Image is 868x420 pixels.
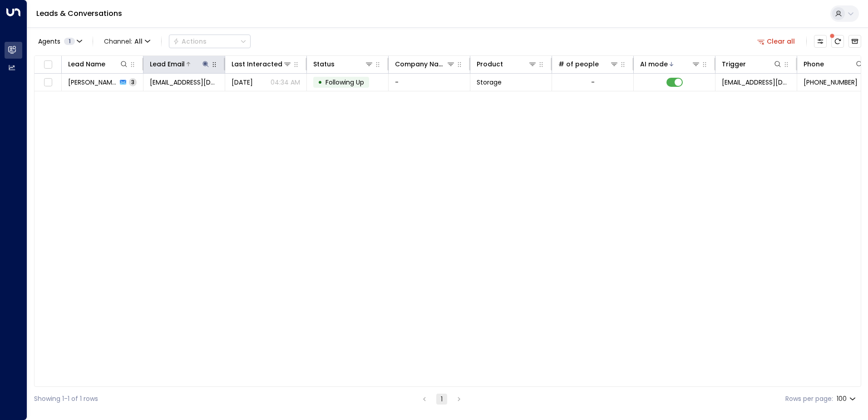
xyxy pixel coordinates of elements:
[814,35,827,48] button: Customize
[232,59,292,70] div: Last Interacted
[173,37,207,45] div: Actions
[100,35,154,48] button: Channel:All
[169,35,251,48] button: Actions
[38,38,60,45] span: Agents
[436,394,447,405] button: page 1
[477,78,502,87] span: Storage
[129,78,137,86] span: 3
[34,394,98,404] div: Showing 1-1 of 1 rows
[477,59,503,70] div: Product
[722,59,746,70] div: Trigger
[640,59,668,70] div: AI mode
[36,8,122,19] a: Leads & Conversations
[804,59,824,70] div: Phone
[150,78,218,87] span: alimunawar0754@gmail.com
[232,78,253,87] span: Yesterday
[754,35,799,48] button: Clear all
[837,392,858,405] div: 100
[722,59,782,70] div: Trigger
[232,59,282,70] div: Last Interacted
[68,59,105,70] div: Lead Name
[271,78,300,87] p: 04:34 AM
[318,75,322,90] div: •
[848,35,861,48] button: Archived Leads
[558,59,619,70] div: # of people
[150,59,185,70] div: Lead Email
[68,78,117,87] span: Ali Munawar Munawar
[395,59,455,70] div: Company Name
[325,78,364,87] span: Following Up
[785,394,833,404] label: Rows per page:
[395,59,446,70] div: Company Name
[313,59,335,70] div: Status
[389,74,470,91] td: -
[313,59,374,70] div: Status
[640,59,700,70] div: AI mode
[831,35,844,48] span: There are new threads available. Refresh the grid to view the latest updates.
[558,59,599,70] div: # of people
[42,59,54,70] span: Toggle select all
[134,38,143,45] span: All
[477,59,537,70] div: Product
[42,77,54,88] span: Toggle select row
[64,38,75,45] span: 1
[722,78,790,87] span: leads@space-station.co.uk
[34,35,85,48] button: Agents1
[419,393,465,405] nav: pagination navigation
[804,78,858,87] span: +447774038514
[150,59,210,70] div: Lead Email
[591,78,595,87] div: -
[169,35,251,48] div: Button group with a nested menu
[100,35,154,48] span: Channel:
[68,59,128,70] div: Lead Name
[804,59,864,70] div: Phone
